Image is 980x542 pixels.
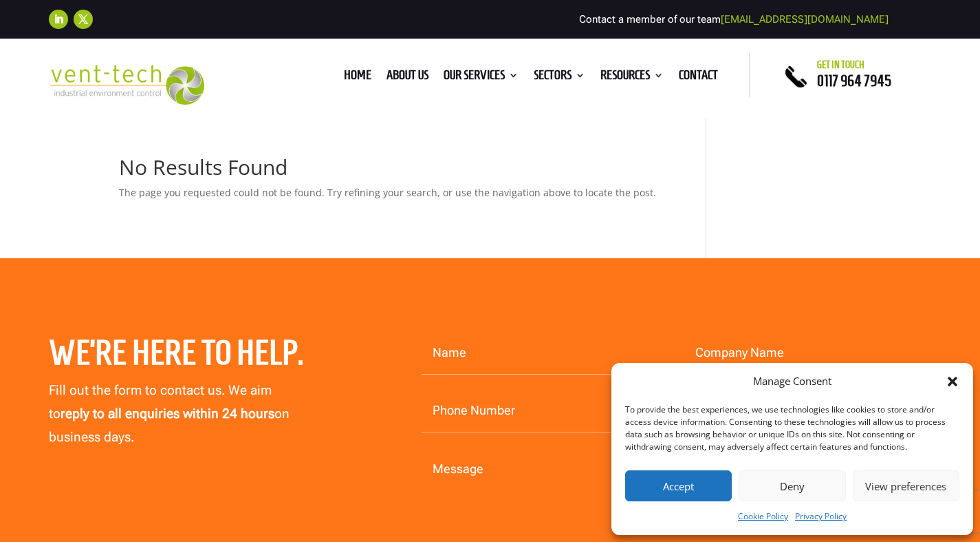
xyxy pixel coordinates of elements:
h1: No Results Found [119,157,666,185]
a: Follow on LinkedIn [49,10,68,29]
a: 0117 964 7945 [817,72,891,89]
button: View preferences [853,470,959,501]
input: Company Name [684,332,931,375]
button: Deny [739,470,845,501]
input: Name [422,332,668,375]
span: Contact a member of our team [579,13,889,25]
span: Fill out the form to contact us. We aim to [49,382,272,421]
h2: We’re here to help. [49,332,336,380]
div: To provide the best experiences, we use technologies like cookies to store and/or access device i... [625,404,958,453]
a: Sectors [534,70,585,85]
img: 2023-09-27T08_35_16.549ZVENT-TECH---Clear-background [49,65,204,105]
p: The page you requested could not be found. Try refining your search, or use the navigation above ... [119,185,666,201]
button: Accept [625,470,732,501]
a: Cookie Policy [738,508,788,525]
div: Close dialog [946,375,959,388]
a: Resources [600,70,664,85]
a: Home [344,70,371,85]
input: Phone Number [422,390,668,432]
strong: reply to all enquiries within 24 hours [61,406,274,421]
a: Follow on X [74,10,93,29]
a: Contact [679,70,718,85]
span: Get in touch [817,59,864,70]
a: About us [386,70,428,85]
a: [EMAIL_ADDRESS][DOMAIN_NAME] [721,13,889,25]
a: Our Services [444,70,519,85]
div: Manage Consent [753,373,831,390]
a: Privacy Policy [795,508,847,525]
